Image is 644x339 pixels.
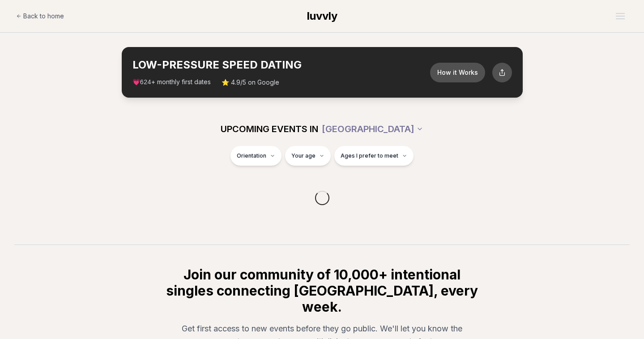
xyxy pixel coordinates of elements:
[23,12,64,21] span: Back to home
[285,146,331,166] button: Your age
[16,7,64,25] a: Back to home
[334,146,414,166] button: Ages I prefer to meet
[307,9,337,23] a: luvvly
[430,63,485,82] button: How it Works
[132,77,211,87] span: 💗 + monthly first dates
[165,266,480,315] h2: Join our community of 10,000+ intentional singles connecting [GEOGRAPHIC_DATA], every week.
[322,119,423,139] button: [GEOGRAPHIC_DATA]
[307,9,337,22] span: luvvly
[341,152,398,159] span: Ages I prefer to meet
[237,152,266,159] span: Orientation
[132,58,430,72] h2: LOW-PRESSURE SPEED DATING
[230,146,281,166] button: Orientation
[221,123,318,135] span: UPCOMING EVENTS IN
[612,9,628,23] button: Open menu
[291,152,316,159] span: Your age
[140,79,151,86] span: 624
[222,78,279,87] span: ⭐ 4.9/5 on Google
